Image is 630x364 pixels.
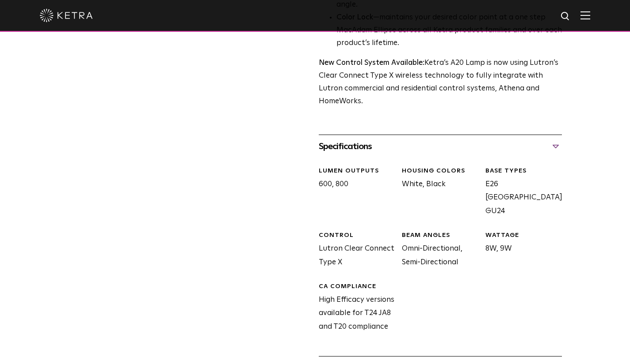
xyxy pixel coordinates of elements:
[560,11,571,22] img: search icon
[319,282,396,291] div: CA Compliance
[402,167,479,176] div: HOUSING COLORS
[319,57,562,108] p: Ketra’s A20 Lamp is now using Lutron’s Clear Connect Type X wireless technology to fully integrat...
[485,231,562,240] div: WATTAGE
[312,282,396,334] div: High Efficacy versions available for T24 JA8 and T20 compliance
[312,231,396,269] div: Lutron Clear Connect Type X
[40,9,93,22] img: ketra-logo-2019-white
[319,139,562,154] div: Specifications
[580,11,590,19] img: Hamburger%20Nav.svg
[319,59,424,67] strong: New Control System Available:
[479,167,562,218] div: E26 [GEOGRAPHIC_DATA], GU24
[395,167,479,218] div: White, Black
[319,167,396,176] div: LUMEN OUTPUTS
[402,231,479,240] div: BEAM ANGLES
[312,167,396,218] div: 600, 800
[479,231,562,269] div: 8W, 9W
[319,231,396,240] div: CONTROL
[485,167,562,176] div: BASE TYPES
[395,231,479,269] div: Omni-Directional, Semi-Directional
